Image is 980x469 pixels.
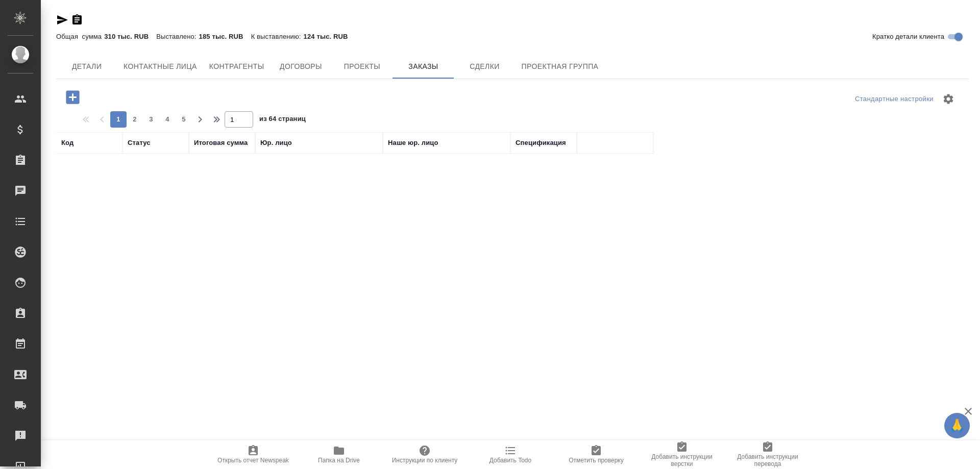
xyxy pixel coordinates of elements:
span: Добавить инструкции верстки [645,453,719,467]
button: Скопировать ссылку [71,14,83,26]
button: Скопировать ссылку для ЯМессенджера [56,14,68,26]
button: 🙏 [944,413,970,438]
span: 🙏 [948,415,966,436]
span: Папка на Drive [318,457,360,464]
span: Добавить инструкции перевода [731,453,804,467]
div: split button [852,91,936,107]
button: 2 [127,111,143,128]
div: Статус [128,138,151,148]
p: 185 тыс. RUB [199,33,251,40]
span: Заказы [399,60,448,73]
button: Добавить инструкции верстки [639,440,725,469]
span: Контрагенты [209,60,264,73]
div: Спецификация [516,138,566,148]
button: 3 [143,111,159,128]
button: Отметить проверку [553,440,639,469]
p: Выставлено: [156,33,199,40]
span: Сделки [460,60,509,73]
span: Проекты [337,60,386,73]
span: Договоры [276,60,325,73]
p: К выставлению: [251,33,304,40]
div: Итоговая сумма [194,138,248,148]
div: Код [61,138,73,148]
button: Папка на Drive [296,440,382,469]
button: Добавить проект [59,87,87,108]
span: из 64 страниц [259,113,306,128]
div: Наше юр. лицо [388,138,438,148]
span: 4 [159,114,176,125]
span: Детали [62,60,111,73]
button: 5 [176,111,192,128]
button: Добавить инструкции перевода [725,440,811,469]
button: 4 [159,111,176,128]
span: 2 [127,114,143,125]
button: Инструкции по клиенту [382,440,468,469]
p: Общая сумма [56,33,104,40]
span: Отметить проверку [569,457,623,464]
span: Открыть отчет Newspeak [217,457,289,464]
span: Проектная группа [521,60,598,73]
span: Добавить Todo [489,457,531,464]
p: 124 тыс. RUB [304,33,356,40]
span: Контактные лица [124,60,197,73]
p: 310 тыс. RUB [104,33,156,40]
span: Кратко детали клиента [872,32,944,42]
button: Добавить Todo [468,440,553,469]
span: Настроить таблицу [936,87,961,111]
span: 3 [143,114,159,125]
span: Инструкции по клиенту [392,457,458,464]
button: Открыть отчет Newspeak [210,440,296,469]
div: Юр. лицо [260,138,292,148]
span: 5 [176,114,192,125]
